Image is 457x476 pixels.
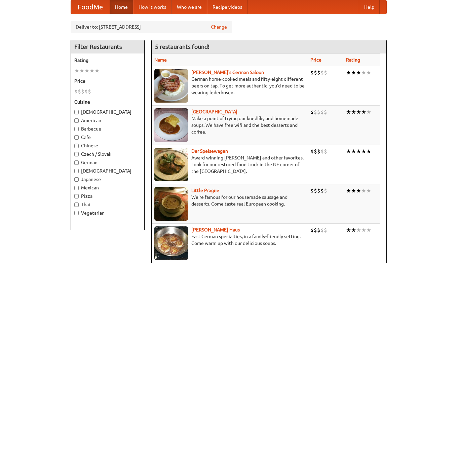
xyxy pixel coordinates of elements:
[154,69,188,103] img: esthers.jpg
[361,148,366,155] li: ★
[154,226,188,260] img: kohlhaus.jpg
[133,0,172,14] a: How it works
[310,69,314,76] li: $
[88,88,91,95] li: $
[84,88,88,95] li: $
[74,117,141,124] label: American
[191,227,240,232] a: [PERSON_NAME] Haus
[154,76,305,96] p: German home-cooked meals and fifty-eight different beers on tap. To get more authentic, you'd nee...
[191,70,264,75] a: [PERSON_NAME]'s German Saloon
[366,187,371,194] li: ★
[74,177,79,182] input: Japanese
[207,0,247,14] a: Recipe videos
[74,78,141,84] h5: Price
[74,211,79,215] input: Vegetarian
[314,69,317,76] li: $
[74,168,141,174] label: [DEMOGRAPHIC_DATA]
[351,226,356,234] li: ★
[154,187,188,221] img: littleprague.jpg
[74,67,79,74] li: ★
[89,67,94,74] li: ★
[317,226,320,234] li: $
[310,57,321,63] a: Price
[79,67,84,74] li: ★
[154,233,305,247] p: East German specialties, in a family-friendly setting. Come warm up with our delicious soups.
[84,67,89,74] li: ★
[74,176,141,183] label: Japanese
[314,187,317,194] li: $
[110,0,133,14] a: Home
[74,99,141,105] h5: Cuisine
[351,69,356,76] li: ★
[324,148,327,155] li: $
[74,210,141,216] label: Vegetarian
[74,135,79,140] input: Cafe
[71,40,144,53] h4: Filter Restaurants
[310,226,314,234] li: $
[211,24,227,30] a: Change
[74,160,79,165] input: German
[154,115,305,135] p: Make a point of trying our knedlíky and homemade soups. We have free wifi and the best desserts a...
[74,194,79,198] input: Pizza
[356,187,361,194] li: ★
[74,134,141,141] label: Cafe
[74,110,79,114] input: [DEMOGRAPHIC_DATA]
[94,67,100,74] li: ★
[74,57,141,64] h5: Rating
[74,109,141,115] label: [DEMOGRAPHIC_DATA]
[320,148,324,155] li: $
[310,187,314,194] li: $
[356,226,361,234] li: ★
[74,169,79,173] input: [DEMOGRAPHIC_DATA]
[356,108,361,116] li: ★
[81,88,84,95] li: $
[320,226,324,234] li: $
[361,69,366,76] li: ★
[324,108,327,116] li: $
[74,151,141,157] label: Czech / Slovak
[351,108,356,116] li: ★
[78,88,81,95] li: $
[74,201,141,208] label: Thai
[324,187,327,194] li: $
[366,69,371,76] li: ★
[356,69,361,76] li: ★
[191,188,219,193] a: Little Prague
[361,226,366,234] li: ★
[154,194,305,207] p: We're famous for our housemade sausage and desserts. Come taste real European cooking.
[317,108,320,116] li: $
[74,193,141,199] label: Pizza
[74,186,79,190] input: Mexican
[71,21,232,33] div: Deliver to: [STREET_ADDRESS]
[74,159,141,166] label: German
[359,0,380,14] a: Help
[320,187,324,194] li: $
[191,109,237,114] a: [GEOGRAPHIC_DATA]
[356,148,361,155] li: ★
[191,148,228,154] a: Der Speisewagen
[74,142,141,149] label: Chinese
[154,108,188,142] img: czechpoint.jpg
[317,69,320,76] li: $
[74,144,79,148] input: Chinese
[366,148,371,155] li: ★
[74,88,78,95] li: $
[366,108,371,116] li: ★
[74,203,79,207] input: Thai
[351,148,356,155] li: ★
[74,184,141,191] label: Mexican
[172,0,207,14] a: Who we are
[154,148,188,181] img: speisewagen.jpg
[361,108,366,116] li: ★
[317,187,320,194] li: $
[314,148,317,155] li: $
[324,69,327,76] li: $
[320,108,324,116] li: $
[346,108,351,116] li: ★
[366,226,371,234] li: ★
[346,57,360,63] a: Rating
[155,43,210,50] ng-pluralize: 5 restaurants found!
[310,108,314,116] li: $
